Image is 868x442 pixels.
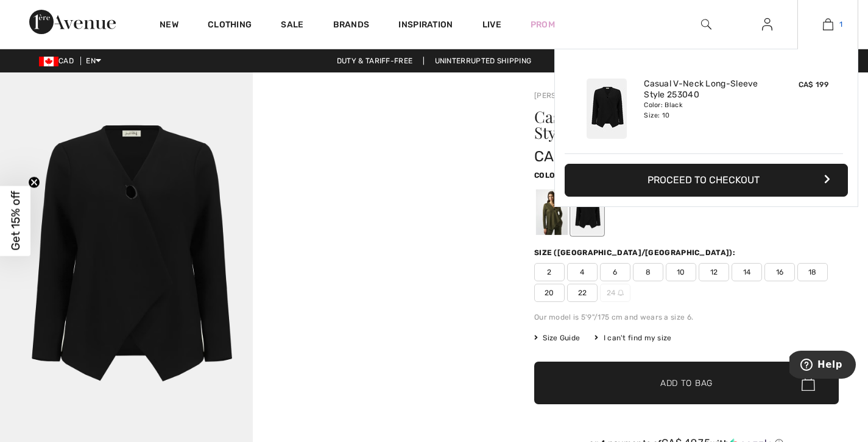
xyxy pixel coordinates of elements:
img: 1ère Avenue [29,10,116,34]
div: I can't find my size [595,332,671,343]
img: My Info [762,17,772,32]
span: 10 [666,263,696,281]
span: Inspiration [398,19,453,32]
a: New [160,19,178,32]
img: Bag.svg [802,375,815,391]
div: Our model is 5'9"/175 cm and wears a size 6. [534,312,839,323]
span: 18 [797,263,828,281]
button: Add to Bag [534,362,839,404]
button: Close teaser [28,177,40,189]
iframe: Opens a widget where you can find more information [789,351,856,381]
h1: Casual V-neck Long-sleeve Style 253040 [534,109,788,141]
span: 22 [567,284,598,302]
div: Khaki [536,189,568,235]
div: Size ([GEOGRAPHIC_DATA]/[GEOGRAPHIC_DATA]): [534,247,738,258]
img: search the website [701,17,711,32]
span: CA$ 199 [534,148,591,165]
img: ring-m.svg [618,290,624,296]
img: Canadian Dollar [39,57,58,66]
span: 4 [567,263,598,281]
button: Proceed to Checkout [565,164,848,197]
span: CA$ 199 [799,80,828,89]
span: 14 [732,263,762,281]
a: Sale [281,19,303,32]
span: 8 [633,263,663,281]
span: Color: [534,171,563,180]
div: Color: Black Size: 10 [644,100,764,120]
span: Get 15% off [9,191,23,251]
a: Clothing [208,19,252,32]
a: [PERSON_NAME] [534,91,595,100]
span: EN [86,57,101,65]
span: 20 [534,284,565,302]
a: Brands [333,19,370,32]
a: Prom [531,18,555,31]
a: Live [482,18,501,31]
span: Add to Bag [660,377,713,390]
span: 1 [839,19,842,30]
img: My Bag [823,17,833,32]
span: 16 [764,263,795,281]
span: 24 [600,284,630,302]
video: Your browser does not support the video tag. [253,72,506,198]
span: 12 [699,263,729,281]
img: Casual V-Neck Long-Sleeve Style 253040 [587,79,627,139]
a: Sign In [752,17,782,32]
span: 6 [600,263,630,281]
span: 2 [534,263,565,281]
span: CAD [39,57,79,65]
a: Casual V-Neck Long-Sleeve Style 253040 [644,79,764,100]
span: Size Guide [534,332,580,343]
a: 1 [798,17,858,32]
